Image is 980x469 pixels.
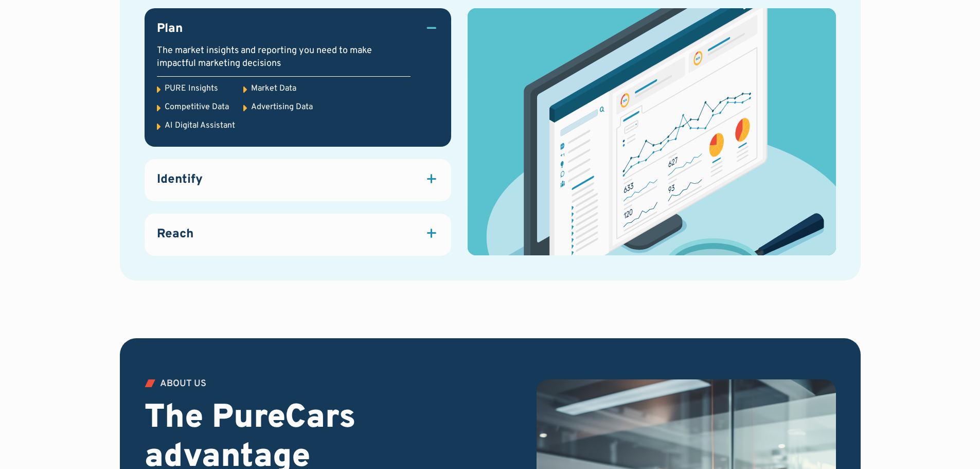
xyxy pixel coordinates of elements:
[160,379,206,389] div: ABOUT US
[165,120,235,131] div: AI Digital Assistant
[165,101,229,113] div: Competitive Data
[251,83,296,94] div: Market Data
[468,8,836,255] img: dashboard
[157,44,411,70] div: The market insights and reporting you need to make impactful marketing decisions
[251,101,313,113] div: Advertising Data
[165,83,218,94] div: PURE Insights
[157,21,183,38] h3: Plan
[157,226,193,244] h3: Reach
[157,171,203,189] h3: Identify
